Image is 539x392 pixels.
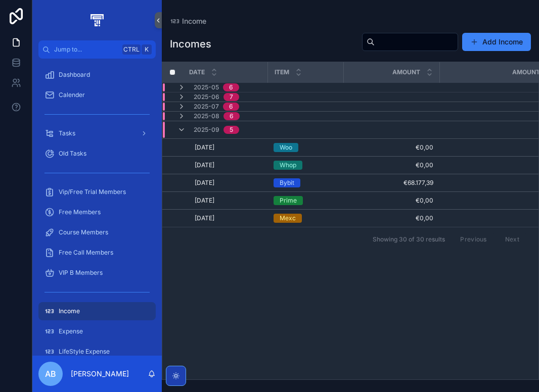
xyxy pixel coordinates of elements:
span: 2025-07 [194,103,219,111]
h1: Incomes [170,37,211,51]
a: LifeStyle Expense [38,342,156,361]
span: Calender [59,91,85,99]
a: Whop [274,161,337,170]
button: Add Income [462,33,531,51]
span: Amount [392,68,420,76]
div: Mexc [280,214,296,223]
a: €0,00 [349,143,433,152]
a: Bybit [274,178,337,187]
div: 6 [230,112,234,120]
a: [DATE] [195,161,261,169]
a: Income [170,16,206,26]
a: Mexc [274,214,337,223]
span: Old Tasks [59,150,86,158]
a: [DATE] [195,214,261,222]
span: VIP B Members [59,269,103,277]
span: [DATE] [195,161,214,169]
span: 2025-08 [194,112,219,120]
a: [DATE] [195,179,261,187]
span: [DATE] [195,197,214,205]
span: Free Call Members [59,249,113,257]
span: K [143,45,151,54]
a: Old Tasks [38,144,156,163]
p: [PERSON_NAME] [71,369,129,379]
span: Item [275,68,289,76]
span: Ctrl [122,44,141,55]
a: €0,00 [349,197,433,205]
a: Dashboard [38,66,156,84]
a: Income [38,302,156,320]
div: Prime [280,196,297,205]
div: Woo [280,143,292,152]
span: Tasks [59,129,75,137]
a: Calender [38,86,156,104]
span: AB [45,368,56,380]
div: 7 [230,93,233,101]
span: Date [189,68,205,76]
a: Vip/Free Trial Members [38,183,156,201]
a: Expense [38,322,156,340]
span: LifeStyle Expense [59,348,110,356]
span: [DATE] [195,143,214,152]
a: Woo [274,143,337,152]
span: Free Members [59,208,101,216]
a: €0,00 [349,161,433,169]
span: Course Members [59,228,108,236]
a: [DATE] [195,143,261,152]
div: 6 [229,83,233,91]
a: Free Call Members [38,243,156,262]
span: Showing 30 of 30 results [373,235,445,243]
span: Jump to... [54,45,118,54]
span: Vip/Free Trial Members [59,188,126,196]
button: Jump to...CtrlK [38,40,156,59]
div: Whop [280,161,296,170]
span: [DATE] [195,214,214,222]
a: Free Members [38,203,156,221]
a: Course Members [38,223,156,241]
a: VIP B Members [38,264,156,282]
span: 2025-06 [194,93,219,101]
span: 2025-05 [194,83,219,91]
div: Bybit [280,178,294,187]
div: 5 [230,126,233,134]
span: [DATE] [195,179,214,187]
a: €68.177,39 [349,179,433,187]
div: scrollable content [32,59,162,356]
a: [DATE] [195,197,261,205]
span: 2025-09 [194,126,219,134]
img: App logo [88,12,105,28]
a: Tasks [38,124,156,142]
span: Income [182,16,206,26]
div: 6 [229,103,233,111]
span: Expense [59,327,83,335]
a: €0,00 [349,214,433,222]
a: Prime [274,196,337,205]
span: Income [59,307,80,315]
span: Dashboard [59,71,90,79]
